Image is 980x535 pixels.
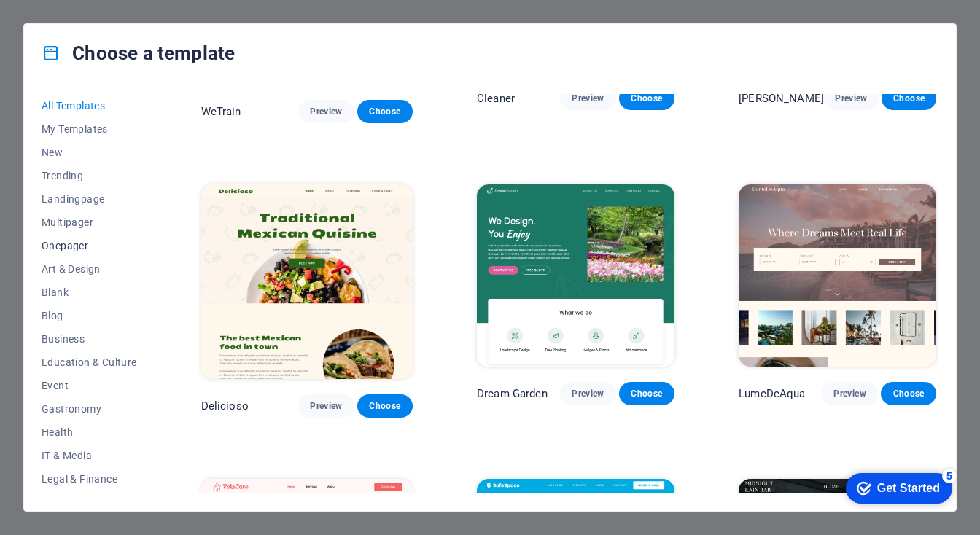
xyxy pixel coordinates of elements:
span: Preview [572,93,604,104]
span: Choose [631,93,663,104]
div: Get Started [44,16,107,29]
span: Event [42,380,137,391]
p: Delicioso [201,399,249,413]
div: Get Started 5 items remaining, 0% complete [13,7,120,38]
button: IT & Media [42,444,137,467]
img: Dream Garden [477,184,674,367]
img: LumeDeAqua [739,184,936,367]
button: Onepager [42,234,137,257]
span: Choose [892,388,925,399]
span: Preview [836,93,867,104]
span: Onepager [42,240,137,251]
button: Blank [42,281,137,304]
button: My Templates [42,117,137,141]
button: Non-Profit [42,491,137,514]
button: Choose [619,87,674,110]
img: Delicioso [201,184,413,380]
span: Business [42,333,137,345]
button: Landingpage [42,187,137,211]
span: My Templates [42,123,137,135]
div: 5 [109,3,124,17]
h4: Choose a template [42,42,235,65]
span: Education & Culture [42,356,137,368]
span: Health [42,426,137,438]
button: Blog [42,304,137,327]
span: Legal & Finance [42,473,137,485]
button: Business [42,327,137,351]
button: Choose [619,382,674,405]
p: WeTrain [201,104,241,119]
button: Preview [822,382,877,405]
p: LumeDeAqua [739,386,805,401]
span: Preview [310,106,342,117]
button: Preview [298,394,354,418]
p: Dream Garden [477,386,548,401]
p: Cleaner [477,91,515,106]
p: [PERSON_NAME] [739,91,824,106]
button: Choose [882,87,936,110]
button: Event [42,374,137,397]
button: Choose [357,100,413,123]
button: Legal & Finance [42,467,137,491]
span: Blank [42,286,137,298]
button: Gastronomy [42,397,137,421]
span: Preview [572,388,604,399]
span: Choose [893,93,925,104]
button: Preview [298,100,354,123]
button: All Templates [42,94,137,117]
button: Preview [824,87,879,110]
span: Choose [369,400,401,412]
button: Education & Culture [42,351,137,374]
span: Art & Design [42,263,137,275]
span: Blog [42,310,137,321]
button: Health [42,421,137,444]
button: Art & Design [42,257,137,281]
button: New [42,141,137,164]
span: Preview [833,388,866,399]
span: IT & Media [42,450,137,461]
span: Trending [42,170,137,181]
span: Gastronomy [42,403,137,415]
button: Choose [881,382,936,405]
span: Choose [369,106,401,117]
span: All Templates [42,100,137,112]
button: Trending [42,164,137,187]
span: Landingpage [42,193,137,205]
button: Multipager [42,211,137,234]
span: Choose [631,388,663,399]
button: Choose [357,394,413,418]
span: Multipager [42,216,137,228]
button: Preview [560,382,615,405]
span: New [42,147,137,158]
button: Preview [560,87,615,110]
span: Preview [310,400,342,412]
